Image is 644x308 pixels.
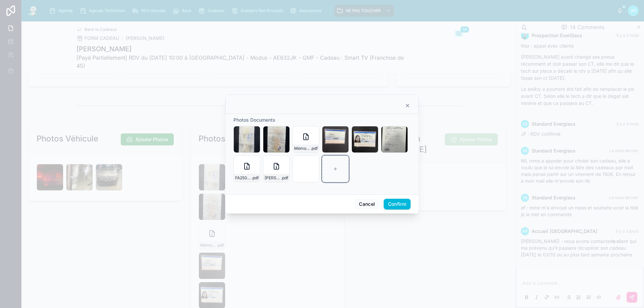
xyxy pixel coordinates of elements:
[252,175,259,181] span: .pdf
[311,146,318,151] span: .pdf
[294,146,311,151] span: Mémo-Véhicule-assuré-(6)
[265,175,281,181] span: [PERSON_NAME]---FA2507-7103_.
[281,175,288,181] span: .pdf
[384,199,411,209] button: Confirm
[233,117,275,123] span: Photos Documents
[355,199,379,209] button: Cancel
[235,175,252,181] span: FA2507-7103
